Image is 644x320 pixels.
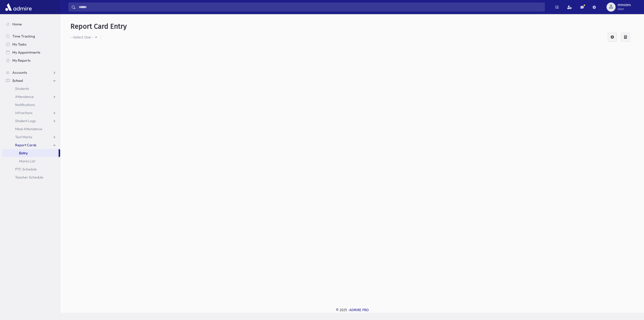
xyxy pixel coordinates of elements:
span: Infractions [15,111,32,115]
a: Accounts [2,68,60,77]
a: Infractions [2,109,60,117]
span: Meal Attendance [15,127,42,131]
a: ADMIRE PRO [349,308,369,312]
span: Accounts [12,70,27,75]
h5: Report Card Entry [70,22,634,31]
a: School [2,77,60,85]
input: Search [76,3,545,12]
span: mmozes [618,3,631,7]
span: Student Logs [15,119,36,123]
span: My Reports [12,58,30,63]
a: Students [2,85,60,93]
span: My Appointments [12,50,40,55]
a: PTC Schedule [2,165,60,173]
span: Marks List [19,159,35,163]
a: Student Logs [2,117,60,125]
a: Marks List [2,157,60,165]
a: My Appointments [2,48,60,56]
span: User [618,7,631,11]
a: Meal Attendance [2,125,60,133]
span: Students [15,86,29,91]
a: Test Marks [2,133,60,141]
span: School [12,78,23,83]
a: Report Cards [2,141,60,149]
a: My Reports [2,56,60,64]
a: Time Tracking [2,32,60,40]
a: Notifications [2,101,60,109]
span: Report Cards [15,143,36,147]
span: Home [12,22,22,26]
span: Test Marks [15,135,32,139]
span: Teacher Schedule [15,175,43,180]
div: Calculate Averages [621,33,630,42]
span: My Tasks [12,42,26,47]
span: Notifications [15,102,35,107]
span: Attendance [15,94,34,99]
a: Home [2,20,60,28]
div: © 2025 - [68,307,636,313]
button: --Select One-- [70,33,101,42]
span: PTC Schedule [15,167,37,171]
span: Entry [19,151,28,155]
img: AdmirePro [4,2,33,12]
div: Configure [608,33,617,42]
div: --Select One-- [70,35,94,40]
a: Teacher Schedule [2,173,60,181]
a: Attendance [2,93,60,101]
a: Entry [2,149,59,157]
span: Time Tracking [12,34,35,39]
a: My Tasks [2,40,60,48]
